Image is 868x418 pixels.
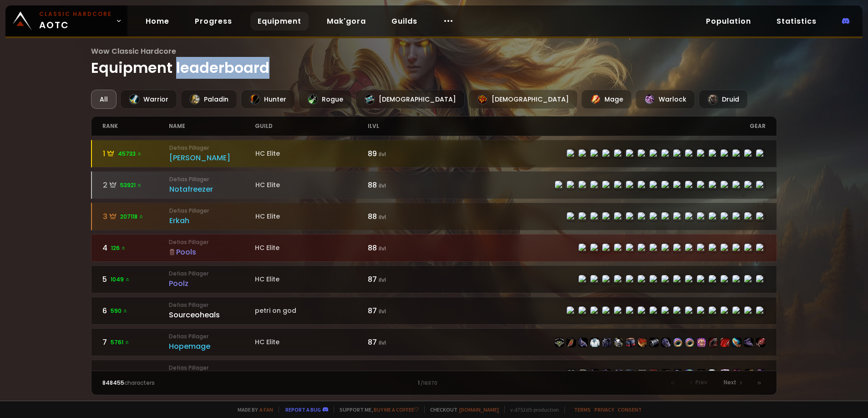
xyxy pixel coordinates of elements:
[368,368,434,379] div: 87
[102,379,268,387] div: characters
[169,144,255,152] small: Defias Pillager
[5,5,127,36] a: Classic HardcoreAOTC
[334,406,419,413] span: Support me,
[721,338,730,347] img: item-22731
[169,332,255,341] small: Defias Pillager
[590,338,599,347] img: item-6795
[255,180,368,190] div: HC Elite
[169,238,255,246] small: Defias Pillager
[255,306,368,316] div: petri on god
[91,360,777,387] a: 83Defias PillagerLenHC Elite87 ilvlitem-22498item-23057item-22499item-4335item-22496item-22502ite...
[379,245,386,252] small: ilvl
[102,117,169,136] div: rank
[673,338,682,347] img: item-23237
[368,305,434,316] div: 87
[169,175,255,184] small: Defias Pillager
[120,90,177,109] div: Warrior
[169,341,255,352] div: Hopemage
[685,338,694,347] img: item-23025
[421,380,437,387] small: / 16970
[91,297,777,325] a: 6590 Defias PillagerSourceohealspetri on god87 ilvlitem-22514item-21712item-22515item-4336item-22...
[111,275,130,284] span: 1049
[255,243,368,253] div: HC Elite
[626,338,635,347] img: item-22497
[614,369,623,378] img: item-22496
[384,12,425,31] a: Guilds
[685,369,694,378] img: item-23062
[459,406,499,413] a: [DOMAIN_NAME]
[91,171,777,199] a: 253921 Defias PillagerNotafreezerHC Elite88 ilvlitem-22498item-23057item-22983item-2575item-22496...
[103,179,169,191] div: 2
[241,90,295,109] div: Hunter
[169,270,255,278] small: Defias Pillager
[626,369,635,378] img: item-22502
[138,12,177,31] a: Home
[169,246,255,258] div: Pools
[368,148,434,159] div: 89
[91,46,777,57] span: Wow Classic Hardcore
[91,46,777,79] h1: Equipment leaderboard
[724,378,736,387] span: Next
[555,338,564,347] img: item-22498
[721,369,730,378] img: item-23207
[424,406,499,413] span: Checkout
[614,338,623,347] img: item-22730
[102,305,169,316] div: 6
[250,12,309,31] a: Equipment
[368,117,434,136] div: ilvl
[650,338,659,347] img: item-23021
[368,211,434,222] div: 88
[111,307,128,315] span: 590
[379,182,386,189] small: ilvl
[579,369,588,378] img: item-23057
[120,181,142,189] span: 53921
[91,203,777,230] a: 3207118 Defias PillagerErkahHC Elite88 ilvlitem-22498item-23057item-22983item-17723item-22496item...
[590,369,599,378] img: item-22499
[567,338,576,347] img: item-21608
[91,140,777,168] a: 145733 Defias Pillager[PERSON_NAME]HC Elite89 ilvlitem-22498item-23057item-22499item-4335item-224...
[504,406,559,413] span: v. d752d5 - production
[91,328,777,356] a: 75761 Defias PillagerHopemageHC Elite87 ilvlitem-22498item-21608item-22499item-6795item-22496item...
[756,369,765,378] img: item-22821
[169,184,255,195] div: Notafreezer
[91,234,777,262] a: 4126 Defias PillagerPoolsHC Elite88 ilvlitem-22506item-22943item-22507item-22504item-22510item-22...
[111,338,130,347] span: 5761
[169,207,255,215] small: Defias Pillager
[594,406,614,413] a: Privacy
[574,406,591,413] a: Terms
[699,90,748,109] div: Druid
[638,338,647,347] img: item-22500
[699,12,758,31] a: Population
[39,10,112,32] span: AOTC
[567,369,576,378] img: item-22498
[709,338,718,347] img: item-19379
[120,213,144,221] span: 207118
[102,242,169,254] div: 4
[102,274,169,285] div: 5
[379,150,386,158] small: ilvl
[255,117,368,136] div: guild
[255,212,368,221] div: HC Elite
[169,215,255,226] div: Erkah
[111,370,120,378] span: 3
[103,148,169,159] div: 1
[103,211,169,222] div: 3
[638,369,647,378] img: item-23070
[169,117,255,136] div: name
[434,117,765,136] div: gear
[732,338,741,347] img: item-22807
[744,338,753,347] img: item-21597
[379,213,386,221] small: ilvl
[744,369,753,378] img: item-22589
[102,368,169,379] div: 8
[268,379,599,387] div: 1
[602,338,611,347] img: item-22496
[91,265,777,293] a: 51049 Defias PillagerPoolzHC Elite87 ilvlitem-22506item-22943item-22507item-22504item-22510item-2...
[169,278,255,289] div: Poolz
[181,90,237,109] div: Paladin
[255,149,368,158] div: HC Elite
[579,338,588,347] img: item-22499
[118,150,142,158] span: 45733
[299,90,352,109] div: Rogue
[169,364,255,372] small: Defias Pillager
